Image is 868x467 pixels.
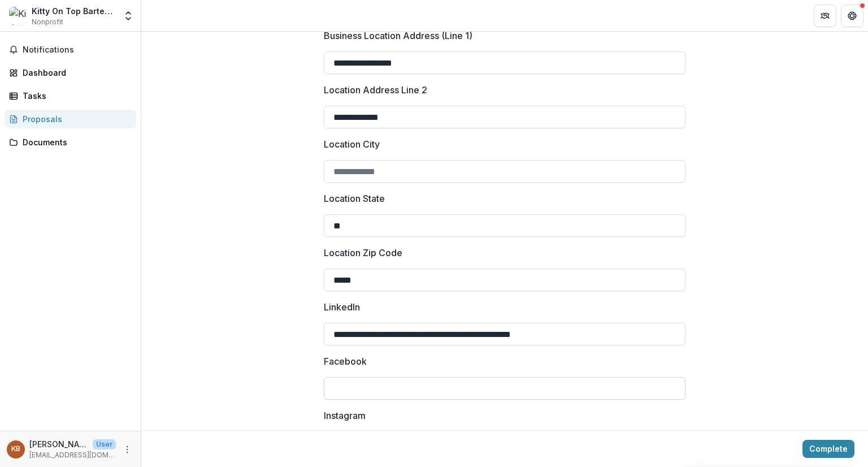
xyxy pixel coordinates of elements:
[324,83,427,97] p: Location Address Line 2
[5,110,136,128] a: Proposals
[93,439,116,449] p: User
[32,5,116,17] div: Kitty On Top Bartending
[324,300,360,314] p: LinkedIn
[324,137,380,151] p: Location City
[23,136,127,148] div: Documents
[324,192,385,205] p: Location State
[23,113,127,125] div: Proposals
[32,17,63,27] span: Nonprofit
[802,440,854,458] button: Complete
[120,5,136,27] button: Open entity switcher
[324,246,402,260] p: Location Zip Code
[120,443,134,456] button: More
[11,446,20,453] div: Khamila Barnes
[23,45,132,55] span: Notifications
[841,5,863,27] button: Get Help
[814,5,836,27] button: Partners
[324,29,472,42] p: Business Location Address (Line 1)
[29,450,116,460] p: [EMAIL_ADDRESS][DOMAIN_NAME]
[23,90,127,102] div: Tasks
[5,63,136,82] a: Dashboard
[5,133,136,152] a: Documents
[324,409,366,422] p: Instagram
[5,41,136,59] button: Notifications
[23,67,127,79] div: Dashboard
[324,354,367,368] p: Facebook
[5,87,136,105] a: Tasks
[29,438,88,450] p: [PERSON_NAME]
[9,7,27,25] img: Kitty On Top Bartending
